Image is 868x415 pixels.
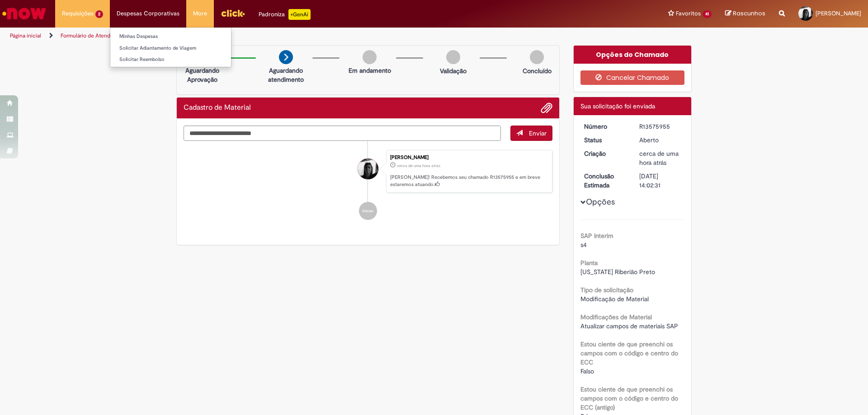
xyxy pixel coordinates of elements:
span: [US_STATE] Riberião Preto [580,268,655,276]
p: Aguardando atendimento [264,66,308,84]
dt: Conclusão Estimada [577,172,633,190]
a: Solicitar Reembolso [110,55,231,65]
span: Requisições [62,9,94,18]
ul: Histórico de tíquete [184,141,552,229]
b: SAP Interim [580,232,613,240]
p: Em andamento [349,66,391,75]
span: Falso [580,367,594,375]
div: 29/09/2025 11:02:24 [639,149,681,167]
img: img-circle-grey.png [363,50,377,64]
div: Amanda Porcini Bin [358,159,378,179]
a: Formulário de Atendimento [61,32,127,39]
b: Modificações de Material [580,313,652,321]
b: Planta [580,259,598,267]
img: click_logo_yellow_360x200.png [221,6,245,20]
b: Estou ciente de que preenchi os campos com o código e centro do ECC (antigo) [580,385,678,411]
span: Atualizar campos de materiais SAP [580,322,678,330]
span: cerca de uma hora atrás [639,149,679,167]
span: 41 [703,10,712,18]
p: +GenAi [288,9,311,20]
span: Despesas Corporativas [117,9,179,18]
div: Aberto [639,135,681,145]
a: Minhas Despesas [110,32,231,42]
img: arrow-next.png [279,50,293,64]
img: ServiceNow [1,5,47,23]
b: Tipo de solicitação [580,286,633,294]
img: img-circle-grey.png [446,50,460,64]
div: R13575955 [639,122,681,131]
dt: Criação [577,149,633,158]
button: Enviar [510,126,552,141]
button: Cancelar Chamado [580,70,685,85]
span: More [193,9,207,18]
a: Rascunhos [725,9,765,18]
div: Opções do Chamado [574,46,692,64]
textarea: Digite sua mensagem aqui... [184,126,501,141]
span: cerca de uma hora atrás [397,163,440,168]
span: Favoritos [676,9,701,18]
time: 29/09/2025 11:02:24 [397,163,440,168]
span: 2 [95,10,103,18]
div: [PERSON_NAME] [390,155,547,160]
ul: Trilhas de página [7,28,572,44]
span: Sua solicitação foi enviada [580,102,655,110]
p: Aguardando Aprovação [180,66,224,84]
div: [DATE] 14:02:31 [639,172,681,190]
dt: Status [577,135,633,145]
span: Enviar [529,129,547,137]
h2: Cadastro de Material Histórico de tíquete [184,104,251,112]
p: Validação [440,66,467,75]
ul: Despesas Corporativas [110,27,231,67]
a: Solicitar Adiantamento de Viagem [110,43,231,53]
b: Estou ciente de que preenchi os campos com o código e centro do ECC [580,340,678,366]
span: [PERSON_NAME] [816,9,861,17]
time: 29/09/2025 11:02:24 [639,149,679,167]
p: [PERSON_NAME]! Recebemos seu chamado R13575955 e em breve estaremos atuando. [390,174,547,188]
button: Adicionar anexos [541,102,552,114]
a: Página inicial [10,32,41,39]
span: Rascunhos [733,9,765,18]
img: img-circle-grey.png [530,50,544,64]
div: Padroniza [259,9,311,20]
span: s4 [580,241,587,249]
dt: Número [577,122,633,131]
span: Modificação de Material [580,295,649,303]
li: Amanda Porcini Bin [184,150,552,193]
p: Concluído [523,66,552,75]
